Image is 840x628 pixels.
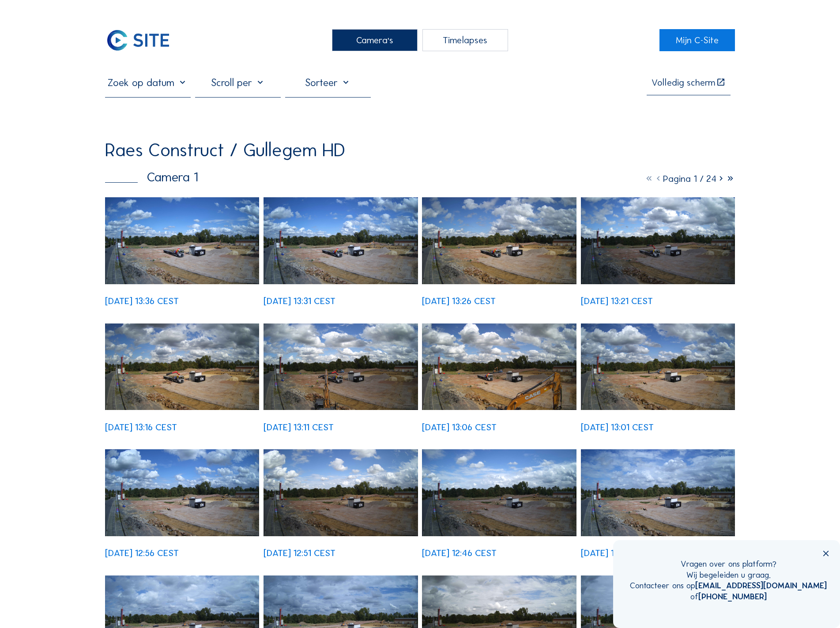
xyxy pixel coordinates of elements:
[422,549,497,558] div: [DATE] 12:46 CEST
[630,591,827,602] div: of
[105,197,259,284] img: image_53058021
[422,197,576,284] img: image_53057749
[105,423,177,432] div: [DATE] 13:16 CEST
[422,423,497,432] div: [DATE] 13:06 CEST
[105,76,191,89] input: Zoek op datum 󰅀
[581,423,654,432] div: [DATE] 13:01 CEST
[105,449,259,536] img: image_53056939
[422,323,576,410] img: image_53057212
[695,580,827,590] a: [EMAIL_ADDRESS][DOMAIN_NAME]
[105,29,181,51] a: C-SITE Logo
[581,197,735,284] img: image_53057619
[652,78,715,87] div: Volledig scherm
[332,29,418,51] div: Camera's
[422,297,496,306] div: [DATE] 13:26 CEST
[264,297,335,306] div: [DATE] 13:31 CEST
[264,323,418,410] img: image_53057351
[264,197,418,284] img: image_53057884
[630,570,827,580] div: Wij begeleiden u graag.
[264,423,334,432] div: [DATE] 13:11 CEST
[630,580,827,591] div: Contacteer ons op
[581,549,654,558] div: [DATE] 12:41 CEST
[581,297,653,306] div: [DATE] 13:21 CEST
[630,559,827,569] div: Vragen over ons platform?
[264,449,418,536] img: image_53056814
[581,323,735,410] img: image_53057084
[264,549,335,558] div: [DATE] 12:51 CEST
[105,141,345,159] div: Raes Construct / Gullegem HD
[105,297,179,306] div: [DATE] 13:36 CEST
[698,591,767,602] a: [PHONE_NUMBER]
[581,449,735,536] img: image_53056543
[422,449,576,536] img: image_53056678
[422,29,508,51] div: Timelapses
[105,549,179,558] div: [DATE] 12:56 CEST
[663,173,716,184] span: Pagina 1 / 24
[105,29,171,51] img: C-SITE Logo
[105,323,259,410] img: image_53057482
[659,29,735,51] a: Mijn C-Site
[105,171,198,184] div: Camera 1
